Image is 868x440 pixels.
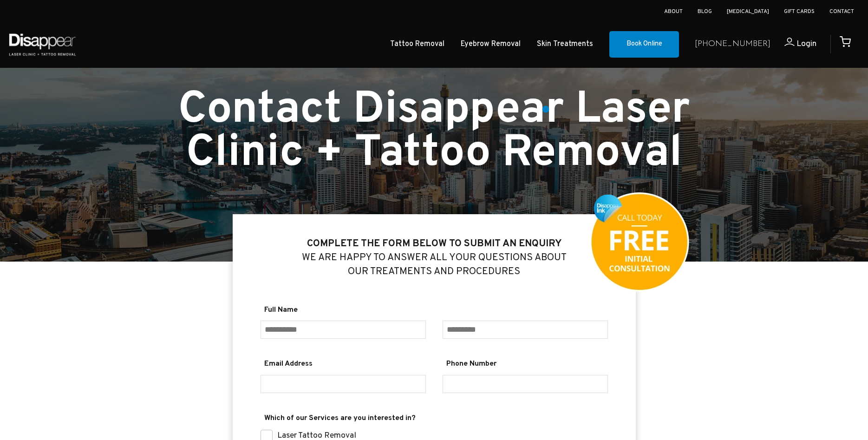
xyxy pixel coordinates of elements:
[261,412,608,425] span: Which of our Services are you interested in?
[302,237,567,278] big: We are happy to answer all your questions about our treatments and Procedures
[443,375,608,393] input: Phone Number
[537,38,593,51] a: Skin Treatments
[261,357,426,371] span: Email Address
[829,8,854,15] a: Contact
[796,39,816,49] span: Login
[698,8,712,15] a: Blog
[609,31,679,58] a: Book Online
[7,28,78,61] img: Disappear - Laser Clinic and Tattoo Removal Services in Sydney, Australia
[664,8,683,15] a: About
[390,38,444,51] a: Tattoo Removal
[770,38,816,51] a: Login
[695,38,770,51] a: [PHONE_NUMBER]
[461,38,521,51] a: Eyebrow Removal
[589,192,690,292] img: Free consultation badge
[727,8,769,15] a: [MEDICAL_DATA]
[261,321,426,339] input: Full Name
[784,8,815,15] a: Gift Cards
[117,89,752,176] h1: Contact Disappear Laser Clinic + Tattoo Removal
[261,303,426,317] span: Full Name
[307,237,561,250] strong: Complete the form below to submit an enquiry
[261,375,426,393] input: Email Address
[443,357,608,371] span: Phone Number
